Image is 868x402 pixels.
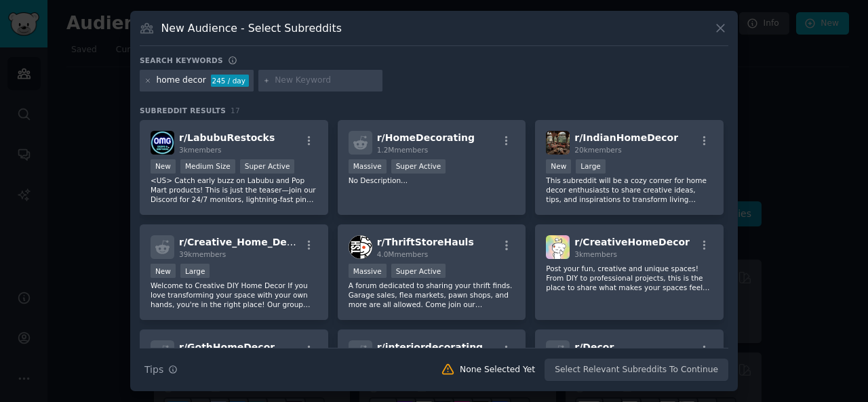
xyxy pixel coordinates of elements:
div: Massive [349,159,387,174]
img: LabubuRestocks [151,131,174,155]
span: r/ Decor [574,342,614,353]
img: ThriftStoreHauls [349,235,372,259]
span: 3k members [179,146,222,154]
span: r/ IndianHomeDecor [574,132,678,143]
div: New [151,264,176,278]
img: IndianHomeDecor [546,131,570,155]
span: Tips [144,363,163,377]
p: Welcome to Creative DIY Home Decor If you love transforming your space with your own hands, you'r... [151,281,317,309]
span: 17 [231,106,240,115]
p: A forum dedicated to sharing your thrift finds. Garage sales, flea markets, pawn shops, and more ... [349,281,515,309]
div: New [546,159,571,174]
div: Large [576,159,606,174]
div: Large [180,264,210,278]
p: <US> Catch early buzz on Labubu and Pop Mart products! This is just the teaser—join our Discord f... [151,176,317,204]
span: r/ interiordecorating [377,342,483,353]
div: Super Active [240,159,295,174]
span: r/ Creative_Home_Decor [179,237,304,247]
div: home decor [157,75,206,87]
button: Tips [140,358,182,382]
span: 20k members [574,146,621,154]
span: r/ HomeDecorating [377,132,475,143]
div: 245 / day [211,75,249,87]
div: Super Active [391,159,446,174]
div: Medium Size [180,159,235,174]
span: r/ CreativeHomeDecor [574,237,690,247]
span: r/ LabubuRestocks [179,132,275,143]
span: 4.0M members [377,250,429,258]
span: 39k members [179,250,226,258]
p: No Description... [349,176,515,185]
span: Subreddit Results [140,106,226,115]
div: New [151,159,176,174]
h3: New Audience - Select Subreddits [161,21,342,35]
p: Post your fun, creative and unique spaces! From DIY to professional projects, this is the place t... [546,264,713,292]
input: New Keyword [275,75,378,87]
div: Massive [349,264,387,278]
h3: Search keywords [140,56,223,65]
span: r/ ThriftStoreHauls [377,237,474,247]
img: CreativeHomeDecor [546,235,570,259]
div: None Selected Yet [460,364,535,376]
span: 1.2M members [377,146,429,154]
p: This subreddit will be a cozy corner for home decor enthusiasts to share creative ideas, tips, an... [546,176,713,204]
div: Super Active [391,264,446,278]
span: r/ GothHomeDecor [179,342,275,353]
span: 3k members [574,250,617,258]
